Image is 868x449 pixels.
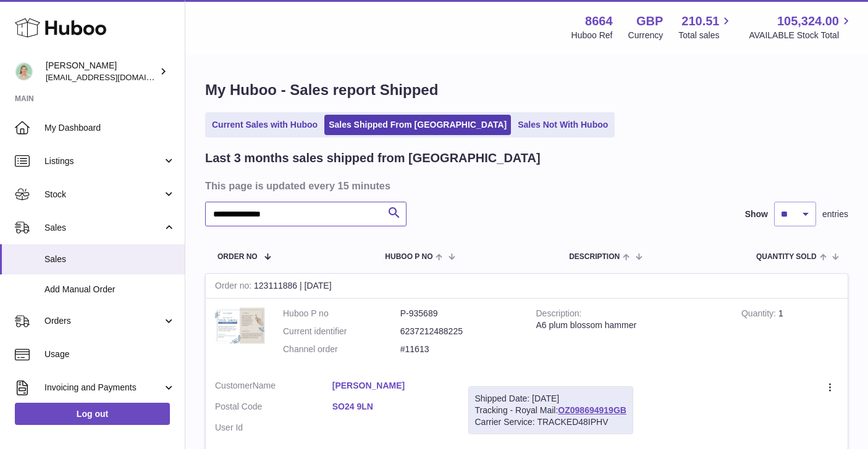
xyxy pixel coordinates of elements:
span: Description [569,253,620,261]
span: Add Manual Order [44,284,175,295]
dt: Huboo P no [283,308,400,319]
span: 105,324.00 [777,13,839,30]
span: Quantity Sold [756,253,817,261]
span: Usage [44,348,175,360]
dt: Postal Code [215,401,332,416]
strong: Order no [215,281,254,294]
a: Current Sales with Huboo [208,115,322,135]
dt: Name [215,380,332,395]
span: My Dashboard [44,122,175,134]
a: 105,324.00 AVAILABLE Stock Total [749,13,853,41]
a: OZ098694919GB [558,405,626,415]
strong: 8664 [585,13,613,30]
span: Sales [44,253,175,265]
a: Log out [15,403,170,425]
strong: Description [536,308,582,321]
dd: P-935689 [400,308,518,319]
span: Invoicing and Payments [44,382,162,393]
div: Currency [628,30,664,41]
a: Sales Not With Huboo [513,115,612,135]
h2: Last 3 months sales shipped from [GEOGRAPHIC_DATA] [205,150,541,167]
dt: Current identifier [283,326,400,337]
div: 123111886 | [DATE] [206,274,848,299]
div: A6 plum blossom hammer [536,319,723,331]
a: Sales Shipped From [GEOGRAPHIC_DATA] [324,115,511,135]
dd: #11613 [400,344,518,355]
span: Customer [215,381,253,390]
div: Carrier Service: TRACKED48IPHV [475,416,626,428]
a: SO24 9LN [332,401,450,413]
div: Huboo Ref [571,30,613,41]
dd: 6237212488225 [400,326,518,337]
span: Orders [44,315,162,327]
img: 86641705527431.png [215,308,264,344]
a: [PERSON_NAME] [332,380,450,392]
h3: This page is updated every 15 minutes [205,179,845,192]
span: Huboo P no [385,253,432,261]
span: Order No [217,253,258,261]
span: Total sales [678,30,733,41]
span: Listings [44,155,162,167]
div: Shipped Date: [DATE] [475,393,626,405]
div: Tracking - Royal Mail: [468,386,633,435]
span: AVAILABLE Stock Total [749,30,853,41]
a: 210.51 Total sales [678,13,733,41]
div: [PERSON_NAME] [46,60,157,83]
dt: Channel order [283,344,400,355]
td: 1 [732,299,848,371]
label: Show [745,208,768,220]
h1: My Huboo - Sales report Shipped [205,80,848,100]
strong: GBP [636,13,663,30]
img: hello@thefacialcuppingexpert.com [15,62,33,81]
span: 210.51 [681,13,719,30]
span: Stock [44,189,162,200]
span: entries [822,208,848,220]
dt: User Id [215,422,332,434]
span: [EMAIL_ADDRESS][DOMAIN_NAME] [46,72,182,82]
span: Sales [44,222,162,234]
strong: Quantity [741,308,778,321]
